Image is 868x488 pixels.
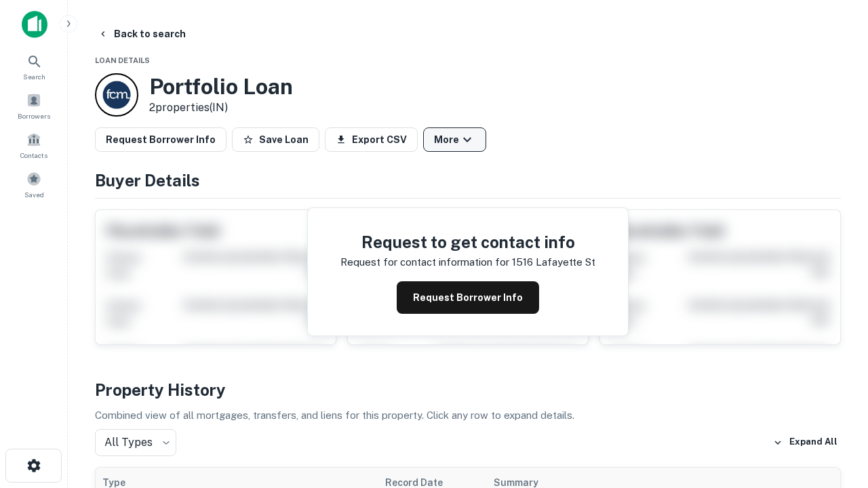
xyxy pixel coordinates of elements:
h4: Buyer Details [95,168,841,192]
p: Combined view of all mortgages, transfers, and liens for this property. Click any row to expand d... [95,407,841,424]
iframe: Chat Widget [800,336,868,401]
span: Contacts [20,150,47,161]
button: Export CSV [325,127,418,152]
a: Saved [4,166,64,203]
p: Request for contact information for [340,254,509,270]
span: Borrowers [18,110,50,121]
p: 2 properties (IN) [149,100,293,116]
h4: Request to get contact info [340,230,595,254]
p: 1516 lafayette st [512,254,595,270]
span: Loan Details [95,56,150,64]
h3: Portfolio Loan [149,74,293,100]
h4: Property History [95,378,841,402]
span: Search [23,71,45,82]
span: Saved [24,189,44,200]
div: All Types [95,429,176,456]
button: Expand All [770,432,841,453]
button: Save Loan [232,127,319,152]
button: Back to search [92,22,191,46]
a: Contacts [4,127,64,163]
button: More [423,127,486,152]
button: Request Borrower Info [397,281,539,314]
button: Request Borrower Info [95,127,226,152]
a: Search [4,48,64,85]
img: capitalize-icon.png [22,11,47,38]
a: Borrowers [4,87,64,124]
